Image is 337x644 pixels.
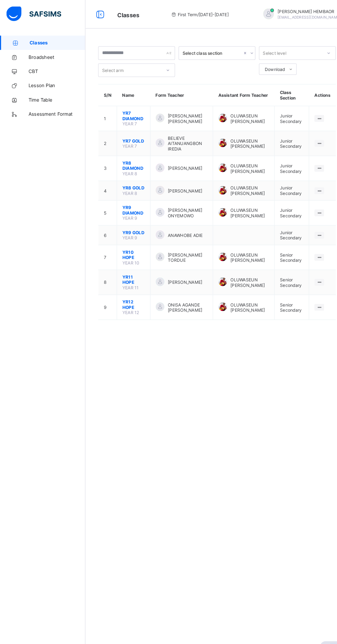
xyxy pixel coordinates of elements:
td: 8 [95,261,113,285]
span: Junior Secondary [271,222,292,232]
span: YEAR 11 [118,276,134,281]
span: Junior Secondary [271,179,292,189]
span: OLUWASEUN [PERSON_NAME] [223,268,260,278]
td: 2 [95,127,113,151]
span: Junior Secondary [271,201,292,211]
span: OLUWASEUN [PERSON_NAME] [223,134,260,144]
span: Senior Secondary [271,244,292,254]
span: YEAR 10 [118,251,135,257]
span: YR10 HOPE [118,241,140,251]
span: Senior Secondary [271,292,292,302]
th: Form Teacher [145,82,206,103]
th: Actions [299,82,325,103]
span: ANAWHOBE ADIE [162,225,196,230]
span: CBT [28,66,83,72]
span: Assessment Format [28,107,83,113]
td: 4 [95,175,113,194]
span: YR9 GOLD [118,222,140,227]
span: YR8 DIAMOND [118,155,140,165]
span: Junior Secondary [271,110,292,120]
div: Select level [254,45,277,58]
span: [PERSON_NAME] ONYEMOWO [162,201,200,211]
span: Time Table [28,94,83,99]
span: OLUWASEUN [PERSON_NAME] [223,110,260,120]
th: Assistant Form Teacher [206,82,265,103]
span: YR7 DIAMOND [118,107,140,117]
span: Download [256,64,275,70]
span: [PERSON_NAME] [162,182,196,187]
td: 9 [95,285,113,309]
span: Classes [29,39,83,44]
span: YEAR 7 [118,139,132,144]
td: 7 [95,237,113,261]
span: Junior Secondary [271,134,292,144]
span: [EMAIL_ADDRESS][DOMAIN_NAME] [268,14,329,19]
span: YEAR 9 [118,227,132,232]
button: Open asap [309,620,330,641]
span: YEAR 9 [118,208,132,214]
span: OLUWASEUN [PERSON_NAME] [223,179,260,189]
span: Help [28,627,82,633]
span: [PERSON_NAME] TORDUE [162,244,200,254]
span: [PERSON_NAME] [162,270,196,276]
div: Select class section [176,49,234,54]
span: OLUWASEUN [PERSON_NAME] [223,244,260,254]
span: [PERSON_NAME] [PERSON_NAME] [162,110,200,120]
span: Junior Secondary [271,158,292,168]
span: YR11 HOPE [118,265,140,276]
span: ONISA AGANDE [PERSON_NAME] [162,292,200,302]
span: YEAR 12 [118,300,134,305]
span: Lesson Plan [28,80,83,85]
td: 3 [95,151,113,175]
th: S/N [95,82,113,103]
span: Classes [113,11,135,18]
span: Broadsheet [28,52,83,58]
span: YEAR 8 [118,165,132,170]
td: 1 [95,103,113,127]
span: [PERSON_NAME] HEMBAOR [268,9,329,14]
span: BELIEVE AITANUANGBON IREDIA [162,131,200,146]
th: Name [113,82,145,103]
span: Senior Secondary [271,268,292,278]
span: session/term information [165,11,221,17]
span: YR7 GOLD [118,134,140,139]
span: YR12 HOPE [118,289,140,300]
td: 5 [95,194,113,218]
span: OLUWASEUN [PERSON_NAME] [223,158,260,168]
span: OLUWASEUN [PERSON_NAME] [223,201,260,211]
span: [PERSON_NAME] [162,160,196,165]
span: YEAR 8 [118,184,132,189]
th: Class Section [265,82,299,103]
img: safsims [6,6,59,21]
span: YR9 DIAMOND [118,198,140,208]
span: YEAR 7 [118,117,132,122]
span: YR8 GOLD [118,179,140,184]
td: 6 [95,218,113,237]
div: Select arm [99,61,119,74]
span: OLUWASEUN [PERSON_NAME] [223,292,260,302]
